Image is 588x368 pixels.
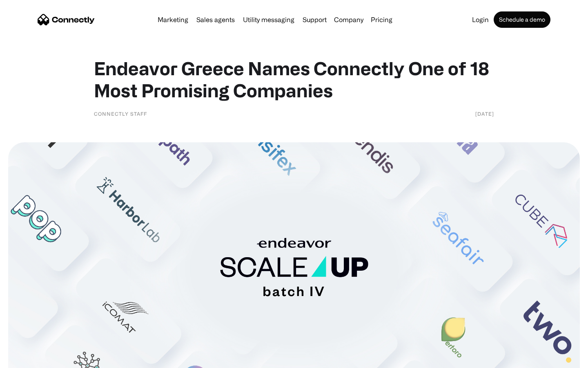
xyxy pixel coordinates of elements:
[8,354,49,365] aside: Language selected: English
[193,16,238,23] a: Sales agents
[475,110,494,118] div: [DATE]
[494,11,550,28] a: Schedule a demo
[332,14,366,25] div: Company
[469,16,492,23] a: Login
[94,110,147,118] div: Connectly Staff
[154,16,192,23] a: Marketing
[367,16,396,23] a: Pricing
[16,354,49,365] ul: Language list
[299,16,330,23] a: Support
[240,16,298,23] a: Utility messaging
[94,57,494,101] h1: Endeavor Greece Names Connectly One of 18 Most Promising Companies
[38,13,95,26] a: home
[334,14,363,25] div: Company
